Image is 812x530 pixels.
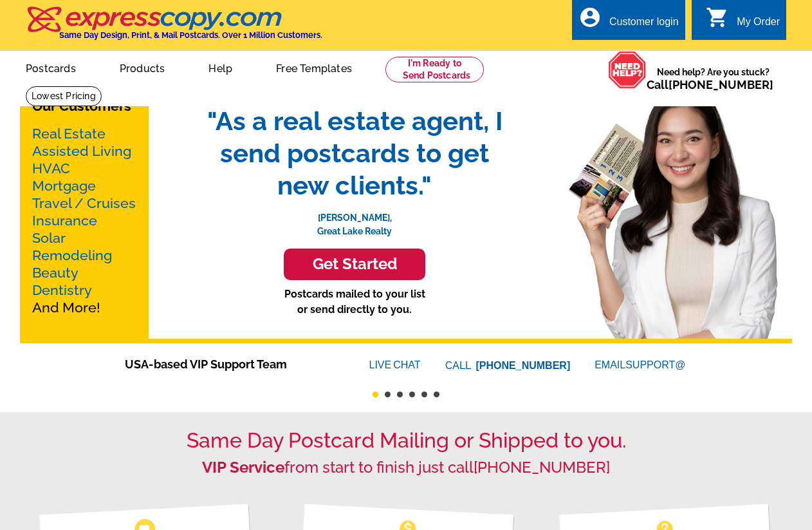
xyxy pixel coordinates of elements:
font: LIVE [369,357,394,373]
a: [PHONE_NUMBER] [669,78,773,91]
a: Remodeling [32,247,112,263]
button: 6 of 6 [434,392,439,397]
a: Beauty [32,265,78,281]
h4: Same Day Design, Print, & Mail Postcards. Over 1 Million Customers. [59,30,322,40]
a: EMAILSUPPORT@ [595,359,687,370]
a: Assisted Living [32,143,131,159]
span: Need help? Are you stuck? [647,66,780,91]
button: 1 of 6 [373,392,378,397]
a: Solar [32,230,66,246]
span: "As a real estate agent, I send postcards to get new clients." [194,105,515,202]
a: Products [99,52,186,82]
button: 3 of 6 [397,392,403,397]
a: Postcards [5,52,97,82]
a: shopping_cart My Order [706,14,780,30]
h2: from start to finish just call [26,459,786,477]
a: Help [188,52,253,82]
div: Customer login [609,16,679,34]
p: And More! [32,125,136,316]
span: Call [647,78,773,91]
a: Mortgage [32,178,96,194]
a: Travel / Cruises [32,195,136,211]
p: Postcards mailed to your list or send directly to you. [194,287,515,317]
i: shopping_cart [706,6,729,29]
a: [PHONE_NUMBER] [476,360,571,371]
a: [PHONE_NUMBER] [474,458,610,477]
a: HVAC [32,160,70,176]
a: Free Templates [255,52,373,82]
h1: Same Day Postcard Mailing or Shipped to you. [26,428,786,453]
p: [PERSON_NAME], Great Lake Realty [194,202,515,238]
a: Same Day Design, Print, & Mail Postcards. Over 1 Million Customers. [26,15,322,40]
a: LIVECHAT [369,359,421,370]
font: CALL [445,358,473,374]
strong: VIP Service [202,458,284,477]
button: 2 of 6 [385,392,391,397]
button: 4 of 6 [409,392,415,397]
button: 5 of 6 [421,392,427,397]
div: My Order [737,16,780,34]
img: help [608,51,647,89]
a: Insurance [32,213,97,229]
span: USA-based VIP Support Team [125,355,331,373]
a: Dentistry [32,282,92,298]
i: account_circle [578,6,602,29]
a: Get Started [194,249,515,280]
a: Real Estate [32,126,106,142]
a: account_circle Customer login [578,14,679,30]
h3: Get Started [300,255,409,274]
font: SUPPORT@ [625,357,687,373]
